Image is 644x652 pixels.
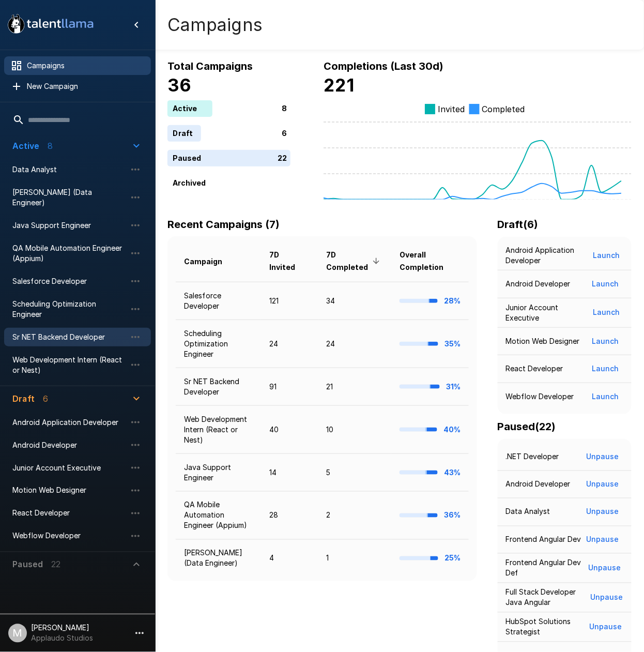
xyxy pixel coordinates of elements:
span: Campaign [184,255,236,268]
span: 7D Completed [327,249,384,274]
button: Launch [590,303,623,322]
td: 24 [318,320,392,368]
span: 7D Invited [269,249,310,274]
b: Completions (Last 30d) [324,60,443,72]
td: Scheduling Optimization Engineer [176,320,261,368]
td: 2 [318,492,392,540]
td: 10 [318,406,392,454]
b: 40% [443,425,461,434]
p: HubSpot Solutions Strategist [506,617,589,638]
p: Frontend Angular Dev [506,535,581,545]
b: 31% [446,382,461,391]
b: Paused ( 22 ) [498,420,556,433]
p: Frontend Angular Dev Def [506,558,586,579]
b: Draft ( 6 ) [498,218,539,231]
td: 5 [318,454,392,492]
b: Recent Campaigns (7) [167,218,280,231]
p: Motion Web Designer [506,336,580,346]
p: 22 [278,153,287,163]
b: Total Campaigns [167,60,253,72]
button: Launch [588,387,623,406]
p: Android Developer [506,279,571,289]
td: 21 [318,368,392,406]
button: Unpause [589,618,623,637]
td: Java Support Engineer [176,454,261,492]
button: Launch [590,246,623,265]
b: 36 [167,74,191,96]
p: Data Analyst [506,507,550,517]
td: 91 [261,368,318,406]
button: Launch [588,359,623,378]
b: 221 [324,74,354,96]
p: Webflow Developer [506,391,574,402]
td: 24 [261,320,318,368]
td: 4 [261,540,318,578]
h4: Campaigns [167,14,263,36]
td: Salesforce Developer [176,282,261,320]
td: Sr NET Backend Developer [176,368,261,406]
b: 25% [444,554,461,563]
b: 43% [444,468,461,477]
button: Unpause [582,447,623,466]
td: 34 [318,282,392,320]
button: Launch [588,332,623,351]
td: 121 [261,282,318,320]
td: QA Mobile Automation Engineer (Appium) [176,492,261,540]
button: Unpause [582,530,623,550]
p: Junior Account Executive [506,302,590,323]
td: 28 [261,492,318,540]
p: Full Stack Developer Java Angular [506,587,590,608]
span: Overall Completion [400,249,461,274]
b: 28% [444,296,461,305]
b: 36% [444,511,461,520]
button: Unpause [590,588,623,608]
p: Android Developer [506,479,571,490]
td: [PERSON_NAME] (Data Engineer) [176,540,261,578]
button: Launch [588,275,623,294]
button: Unpause [582,475,623,494]
button: Unpause [582,503,623,522]
p: .NET Developer [506,451,559,462]
button: Unpause [586,559,623,578]
td: 14 [261,454,318,492]
p: 6 [282,128,287,139]
p: 8 [282,103,287,114]
b: 35% [444,339,461,348]
td: 40 [261,406,318,454]
p: React Developer [506,363,563,374]
td: Web Development Intern (React or Nest) [176,406,261,454]
p: Android Application Developer [506,245,590,266]
td: 1 [318,540,392,578]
